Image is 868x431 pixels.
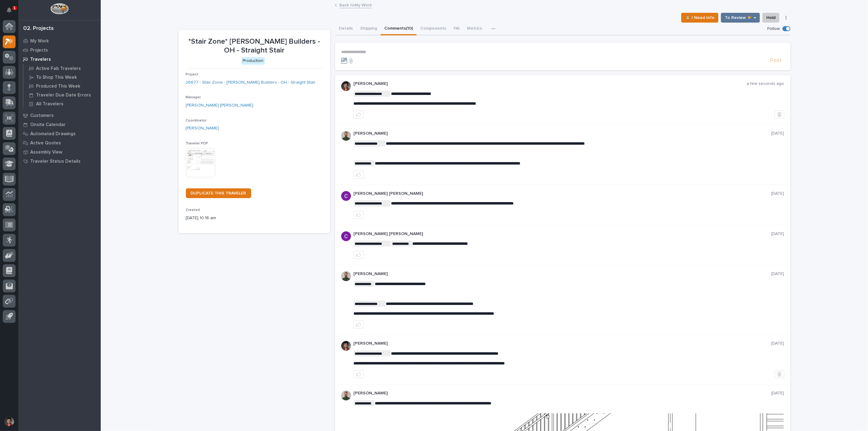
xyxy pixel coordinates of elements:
[772,391,784,396] p: [DATE]
[186,79,316,86] a: 26677 - Stair Zone - [PERSON_NAME] Builders - OH - Straight Stair
[18,36,101,45] a: My Work
[186,142,208,145] span: Traveler PDF
[341,391,351,400] img: AATXAJw4slNr5ea0WduZQVIpKGhdapBAGQ9xVsOeEvl5=s96-c
[353,231,772,237] p: [PERSON_NAME] [PERSON_NAME]
[353,391,772,396] p: [PERSON_NAME]
[30,122,66,128] p: Onsite Calendar
[18,138,101,147] a: Active Quotes
[18,129,101,138] a: Automated Drawings
[772,191,784,196] p: [DATE]
[353,321,364,328] button: like this post
[36,101,63,107] p: All Travelers
[186,73,199,76] span: Project
[18,147,101,157] a: Assembly View
[353,110,364,118] button: like this post
[341,271,351,281] img: AATXAJw4slNr5ea0WduZQVIpKGhdapBAGQ9xVsOeEvl5=s96-c
[30,159,81,164] p: Traveler Status Details
[775,110,784,118] button: Delete post
[772,231,784,237] p: [DATE]
[24,100,101,108] a: All Travelers
[450,23,463,35] button: FAI
[681,13,718,23] button: ⏳ I Need Info
[186,96,201,99] span: Manager
[353,191,772,196] p: [PERSON_NAME] [PERSON_NAME]
[241,57,265,65] div: Production
[36,66,81,71] p: Active Fab Travelers
[725,14,756,21] span: To Review 👨‍🏭 →
[23,25,54,32] div: 02. Projects
[353,370,364,378] button: like this post
[3,415,16,428] button: users-avatar
[339,1,372,8] a: Back toMy Work
[30,48,48,53] p: Projects
[24,82,101,90] a: Produced This Week
[341,231,351,241] img: ACg8ocIcVyVbugj-75yFi7O9M03090SQg5ETUjslCu-zTj1Wo1HmIQ=s96-c
[50,3,68,14] img: Workspace Logo
[30,38,49,44] p: My Work
[30,131,76,137] p: Automated Drawings
[186,215,323,221] p: [DATE] 10:16 am
[772,131,784,136] p: [DATE]
[381,23,417,35] button: Comments (10)
[353,171,364,179] button: like this post
[775,370,784,378] button: Delete post
[762,13,779,23] button: Hold
[770,57,782,64] span: Post
[24,64,101,73] a: Active Fab Travelers
[463,23,486,35] button: Metrics
[353,251,364,259] button: like this post
[417,23,450,35] button: Components
[191,191,246,195] span: DUPLICATE THIS TRAVELER
[186,188,251,198] a: DUPLICATE THIS TRAVELER
[18,45,101,55] a: Projects
[24,73,101,81] a: To Shop This Week
[36,75,77,80] p: To Shop This Week
[766,14,776,21] span: Hold
[18,111,101,120] a: Customers
[8,7,16,17] div: Notifications1
[30,113,54,118] p: Customers
[341,191,351,201] img: ACg8ocIcVyVbugj-75yFi7O9M03090SQg5ETUjslCu-zTj1Wo1HmIQ=s96-c
[3,4,16,16] button: Notifications
[13,6,16,10] p: 1
[186,102,254,109] a: [PERSON_NAME] [PERSON_NAME]
[768,26,780,31] p: Follow
[353,81,747,86] p: [PERSON_NAME]
[356,23,381,35] button: Shipping
[772,271,784,277] p: [DATE]
[186,125,219,132] a: [PERSON_NAME]
[30,140,61,146] p: Active Quotes
[18,55,101,64] a: Travelers
[341,81,351,91] img: ROij9lOReuV7WqYxWfnW
[18,157,101,166] a: Traveler Status Details
[721,13,760,23] button: To Review 👨‍🏭 →
[186,119,207,122] span: Coordinator
[36,92,91,98] p: Traveler Due Date Errors
[30,150,62,155] p: Assembly View
[335,23,356,35] button: Details
[353,131,772,136] p: [PERSON_NAME]
[353,271,772,277] p: [PERSON_NAME]
[341,131,351,141] img: AATXAJw4slNr5ea0WduZQVIpKGhdapBAGQ9xVsOeEvl5=s96-c
[768,57,784,64] button: Post
[353,341,772,346] p: [PERSON_NAME]
[685,14,714,21] span: ⏳ I Need Info
[772,341,784,346] p: [DATE]
[24,91,101,99] a: Traveler Due Date Errors
[18,120,101,129] a: Onsite Calendar
[30,57,51,62] p: Travelers
[353,211,364,219] button: like this post
[186,37,323,55] p: *Stair Zone* [PERSON_NAME] Builders - OH - Straight Stair
[341,341,351,351] img: ROij9lOReuV7WqYxWfnW
[36,84,80,89] p: Produced This Week
[186,208,200,212] span: Created
[747,81,784,86] p: a few seconds ago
